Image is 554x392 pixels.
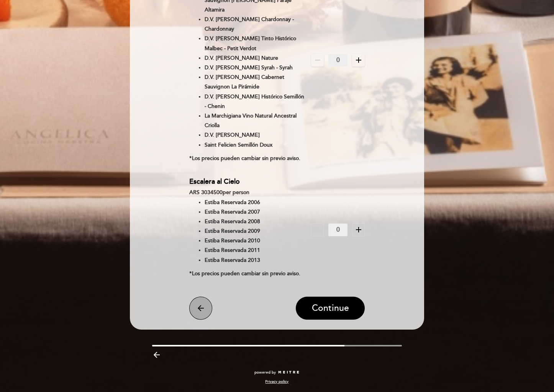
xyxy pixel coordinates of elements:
img: MEITRE [278,371,300,374]
span: Continue [312,303,349,314]
i: remove [313,225,322,234]
span: powered by [254,370,276,375]
i: add [354,225,363,234]
li: Estiba Reservada 2011 [205,245,305,255]
i: add [354,56,363,65]
li: Estiba Reservada 2010 [205,236,305,245]
li: Estiba Reservada 2006 [205,198,305,207]
span: per person [223,189,249,196]
li: Estiba Reservada 2007 [205,207,305,217]
li: Saint Felicien Semillón Doux [205,140,305,150]
li: Estiba Reservada 2013 [205,255,305,265]
i: arrow_back [196,304,205,313]
li: D.V. [PERSON_NAME] [205,130,305,140]
i: arrow_backward [152,350,161,359]
a: Privacy policy [265,379,288,384]
a: powered by [254,370,300,375]
strong: *Los precios pueden cambiar sin previo aviso. [189,270,300,277]
strong: *Los precios pueden cambiar sin previo aviso. [189,155,300,162]
div: ARS 3034500 [189,188,305,197]
li: La Marchigiana Vino Natural Ancestral Criolla [205,111,305,130]
li: D.V. [PERSON_NAME] Tinto Histórico Malbec - Petit Verdot [205,34,305,53]
button: Continue [296,297,365,320]
li: D.V. [PERSON_NAME] Chardonnay - Chardonnay [205,15,305,34]
li: D.V. [PERSON_NAME] Cabernet Sauvignon La Pirámide [205,72,305,91]
button: arrow_back [189,297,212,320]
li: D.V. [PERSON_NAME] Histórico Semillón - Chenin [205,92,305,111]
li: D.V. [PERSON_NAME] Syrah - Syrah [205,63,305,72]
i: remove [313,56,322,65]
li: Estiba Reservada 2009 [205,226,305,236]
div: Escalera al Cielo [189,175,305,188]
li: Estiba Reservada 2008 [205,217,305,226]
li: D.V. [PERSON_NAME] Nature [205,53,305,63]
